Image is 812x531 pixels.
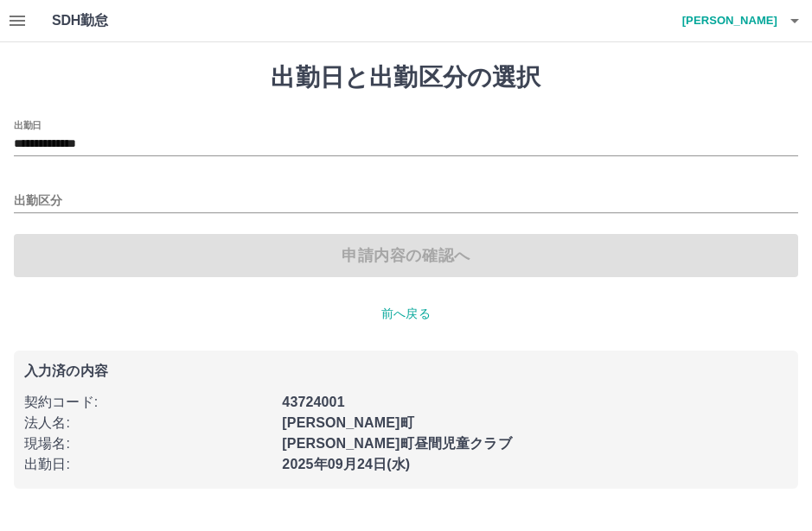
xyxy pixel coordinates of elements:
[24,364,788,378] p: 入力済の内容
[282,415,413,430] b: [PERSON_NAME]町
[14,63,798,92] h1: 出勤日と出勤区分の選択
[282,457,410,471] b: 2025年09月24日(水)
[14,118,42,131] label: 出勤日
[24,413,272,433] p: 法人名 :
[24,392,272,413] p: 契約コード :
[24,433,272,454] p: 現場名 :
[24,454,272,475] p: 出勤日 :
[282,436,511,451] b: [PERSON_NAME]町昼間児童クラブ
[14,305,798,323] p: 前へ戻る
[282,395,344,409] b: 43724001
